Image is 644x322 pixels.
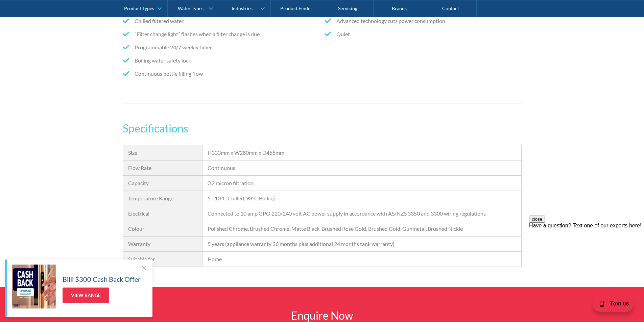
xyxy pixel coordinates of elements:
[128,179,197,187] div: Capacity
[63,288,109,303] a: View Range
[325,50,521,58] p: ‍
[178,5,204,11] div: Water Types
[124,5,154,11] div: Product Types
[123,17,319,25] li: Chilled filtered water
[576,288,644,322] iframe: podium webchat widget bubble
[128,149,197,157] div: Size
[123,70,319,78] li: Continuous bottle filling flow
[123,56,319,65] li: Boiling water safety lock
[128,240,197,248] div: Warranty
[123,30,319,38] li: “Filter change light” flashes when a filter change is due
[128,225,197,233] div: Colour
[232,5,253,11] div: Industries
[325,30,521,38] li: Quiet
[208,164,516,172] div: Continuous
[12,265,56,308] img: Billi $300 Cash Back Offer
[208,225,516,233] div: Polished Chrome, Brushed Chrome, Matte Black, Brushed Rose Gold, Brushed Gold, Gunmetal, Brushed ...
[325,17,521,25] li: Advanced technology cuts power consumption
[208,179,516,187] div: 0.2 micron filtration
[123,120,522,137] h3: Specifications
[128,255,197,263] div: Suitable for
[208,240,516,248] div: 5 years (appliance warranty 36 months plus additional 24 months tank warranty)
[63,274,141,284] h5: Billi $300 Cash Back Offer
[123,43,319,51] li: Programmable 24/7 weekly timer
[208,255,516,263] div: Home
[208,194,516,202] div: 5 - 10°C Chilled, 98°C Boiling
[529,216,644,297] iframe: podium webchat widget prompt
[208,209,516,218] div: Connected to 10 amp GPO 220/240 volt AC power supply in accordance with AS/NZS 3350 and 3300 wiri...
[128,209,197,218] div: Electrical
[128,194,197,202] div: Temperature Range
[128,164,197,172] div: Flow Rate
[208,149,516,157] div: H333mm x W280mm x D455mm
